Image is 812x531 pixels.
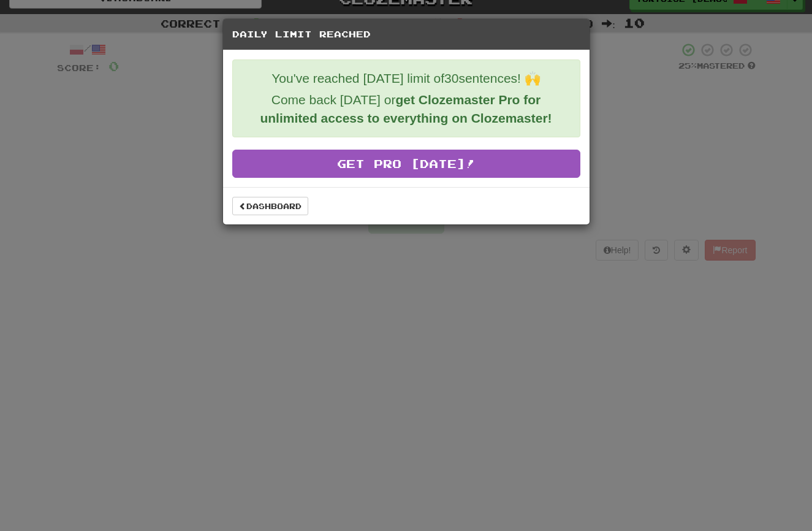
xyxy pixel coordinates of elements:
h5: Daily Limit Reached [232,28,580,40]
p: You've reached [DATE] limit of 30 sentences! 🙌 [242,69,571,88]
a: Get Pro [DATE]! [232,150,580,178]
p: Come back [DATE] or [242,91,571,128]
strong: get Clozemaster Pro for unlimited access to everything on Clozemaster! [260,93,552,125]
a: Dashboard [232,197,308,215]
